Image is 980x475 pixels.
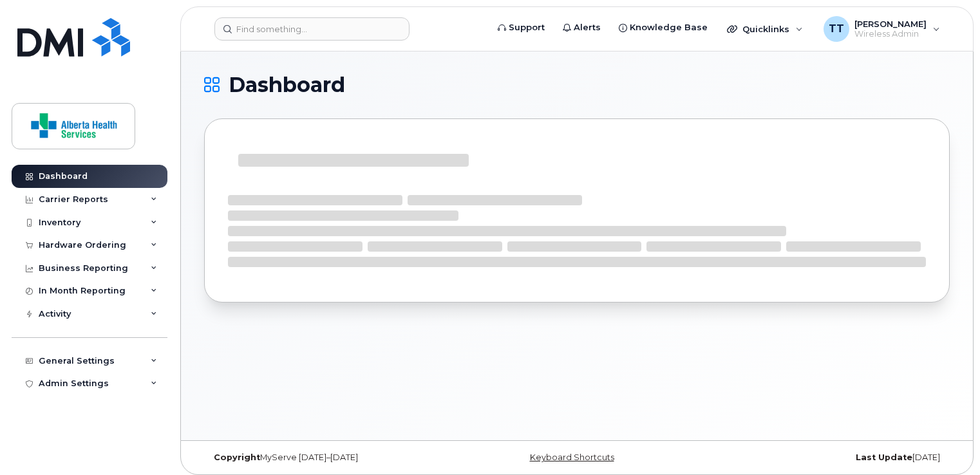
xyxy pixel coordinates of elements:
div: [DATE] [701,452,950,463]
div: MyServe [DATE]–[DATE] [204,452,453,463]
a: Keyboard Shortcuts [530,452,614,462]
span: Dashboard [229,75,345,95]
strong: Last Update [856,452,912,462]
strong: Copyright [214,452,260,462]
